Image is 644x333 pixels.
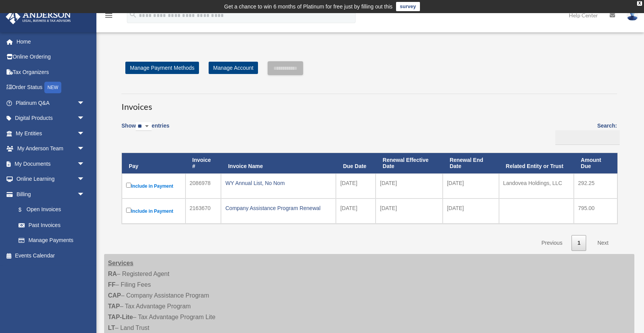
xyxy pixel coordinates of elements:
[499,153,574,174] th: Related Entity or Trust: activate to sort column ascending
[104,13,113,20] a: menu
[126,183,131,188] input: Include in Payment
[224,2,393,11] div: Get a chance to win 6 months of Platinum for free just by filling out this
[336,173,376,198] td: [DATE]
[555,130,620,145] input: Search:
[23,205,27,215] span: $
[209,62,258,74] a: Manage Account
[5,126,96,141] a: My Entitiesarrow_drop_down
[5,187,93,202] a: Billingarrow_drop_down
[126,181,181,191] label: Include in Payment
[5,111,96,126] a: Digital Productsarrow_drop_down
[221,153,336,174] th: Invoice Name: activate to sort column ascending
[185,198,221,224] td: 2163670
[574,198,617,224] td: 795.00
[443,153,499,174] th: Renewal End Date: activate to sort column ascending
[336,198,376,224] td: [DATE]
[536,235,568,251] a: Previous
[122,153,185,174] th: Pay: activate to sort column descending
[185,173,221,198] td: 2086978
[108,271,117,277] strong: RA
[443,198,499,224] td: [DATE]
[5,34,96,49] a: Home
[553,121,617,145] label: Search:
[125,62,199,74] a: Manage Payment Methods
[77,187,93,202] span: arrow_drop_down
[77,172,93,187] span: arrow_drop_down
[499,173,574,198] td: Landovea Holdings, LLC
[77,126,93,141] span: arrow_drop_down
[5,49,96,65] a: Online Ordering
[5,64,96,80] a: Tax Organizers
[376,198,443,224] td: [DATE]
[5,141,96,156] a: My Anderson Teamarrow_drop_down
[77,95,93,111] span: arrow_drop_down
[126,208,131,213] input: Include in Payment
[225,203,332,214] div: Company Assistance Program Renewal
[592,235,614,251] a: Next
[126,206,181,216] label: Include in Payment
[136,122,152,131] select: Showentries
[129,10,137,19] i: search
[376,153,443,174] th: Renewal Effective Date: activate to sort column ascending
[77,111,93,126] span: arrow_drop_down
[396,2,420,11] a: survey
[108,281,116,288] strong: FF
[5,95,96,111] a: Platinum Q&Aarrow_drop_down
[121,121,169,139] label: Show entries
[104,11,113,20] i: menu
[77,141,93,157] span: arrow_drop_down
[44,82,61,93] div: NEW
[185,153,221,174] th: Invoice #: activate to sort column ascending
[5,172,96,187] a: Online Learningarrow_drop_down
[108,303,120,309] strong: TAP
[376,173,443,198] td: [DATE]
[108,292,121,299] strong: CAP
[5,80,96,96] a: Order StatusNEW
[108,260,133,266] strong: Services
[5,156,96,172] a: My Documentsarrow_drop_down
[11,202,89,218] a: $Open Invoices
[3,9,73,24] img: Anderson Advisors Platinum Portal
[11,217,93,233] a: Past Invoices
[572,235,586,251] a: 1
[637,1,642,6] div: close
[225,178,332,188] div: WY Annual List, No Nom
[627,10,638,21] img: User Pic
[77,156,93,172] span: arrow_drop_down
[5,248,96,263] a: Events Calendar
[574,173,617,198] td: 292.25
[574,153,617,174] th: Amount Due: activate to sort column ascending
[108,314,133,320] strong: TAP-Lite
[443,173,499,198] td: [DATE]
[11,233,93,248] a: Manage Payments
[121,94,617,113] h3: Invoices
[108,325,115,331] strong: LT
[336,153,376,174] th: Due Date: activate to sort column ascending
